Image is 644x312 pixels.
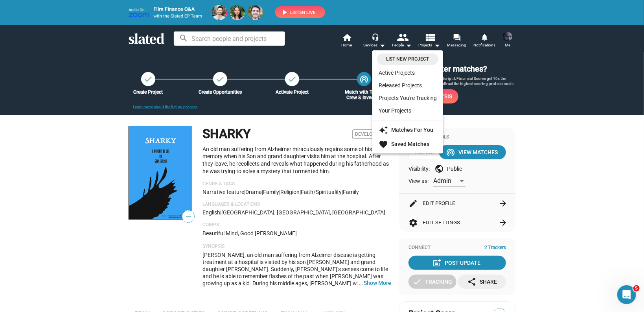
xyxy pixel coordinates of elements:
[391,127,433,133] strong: Matches For You
[379,126,388,135] mat-icon: auto_awesome
[391,141,429,147] strong: Saved Matches
[372,104,443,117] a: Your Projects
[372,79,443,92] a: Released Projects
[372,66,443,79] a: Active Projects
[377,54,438,65] a: List New Project
[372,92,443,104] a: Projects You're Tracking
[382,55,434,63] span: List New Project
[379,140,388,149] mat-icon: favorite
